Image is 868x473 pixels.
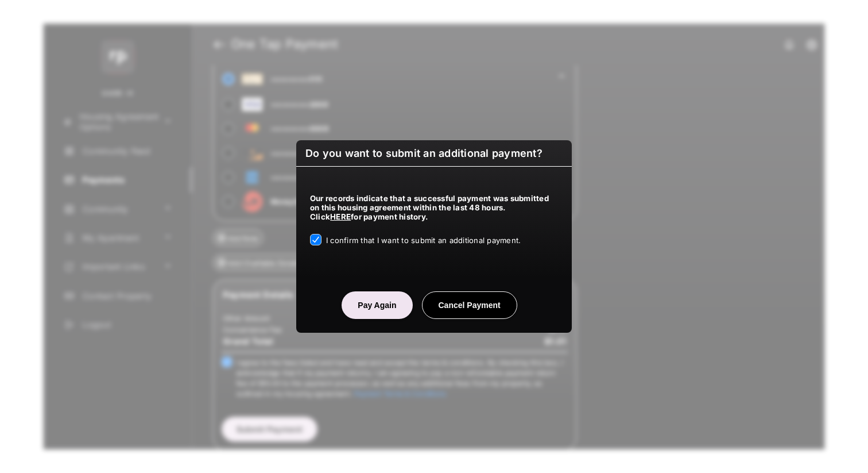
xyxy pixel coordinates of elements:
h6: Do you want to submit an additional payment? [296,140,572,167]
h5: Our records indicate that a successful payment was submitted on this housing agreement within the... [310,194,558,221]
span: I confirm that I want to submit an additional payment. [326,236,521,245]
a: HERE [330,212,351,221]
button: Cancel Payment [422,291,517,319]
button: Pay Again [342,291,412,319]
